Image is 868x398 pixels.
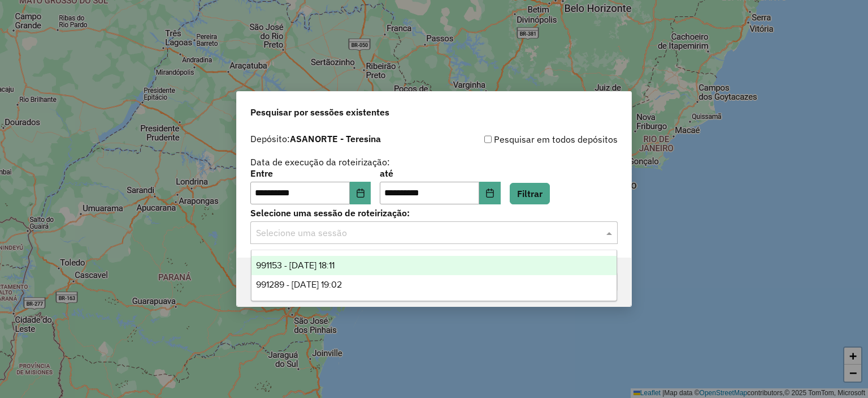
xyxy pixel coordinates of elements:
span: 991153 - [DATE] 18:11 [256,260,335,270]
label: Entre [250,166,371,180]
label: até [380,166,500,180]
strong: ASANORTE - Teresina [290,133,381,144]
button: Filtrar [510,183,550,204]
span: Pesquisar por sessões existentes [250,105,389,119]
ng-dropdown-panel: Options list [251,250,618,301]
label: Selecione uma sessão de roteirização: [250,206,618,220]
span: 991289 - [DATE] 19:02 [256,280,342,289]
label: Depósito: [250,132,381,145]
button: Choose Date [350,182,371,204]
div: Pesquisar em todos depósitos [434,132,618,146]
button: Choose Date [479,182,501,204]
label: Data de execução da roteirização: [250,155,390,169]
